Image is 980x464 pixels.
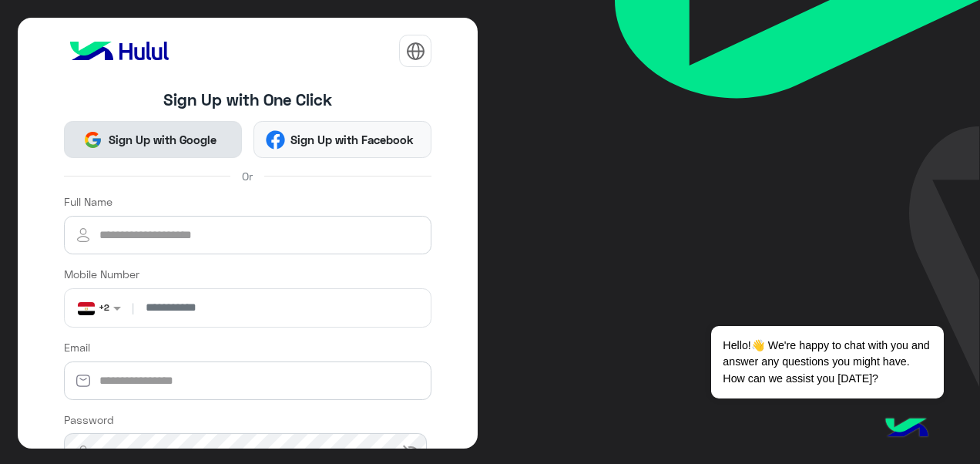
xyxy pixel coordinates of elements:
button: Sign Up with Facebook [253,121,431,158]
h4: Sign Up with One Click [64,90,432,109]
label: Email [64,339,90,355]
label: Password [64,412,114,428]
span: Sign Up with Facebook [285,131,420,149]
img: hulul-logo.png [880,402,934,456]
button: Sign Up with Google [64,121,242,158]
label: Mobile Number [64,266,139,282]
img: Facebook [266,130,285,150]
label: Full Name [64,193,112,210]
img: tab [406,42,425,61]
span: Hello!👋 We're happy to chat with you and answer any questions you might have. How can we assist y... [711,326,943,398]
span: | [129,300,137,316]
img: lock [64,445,102,460]
span: Or [242,168,253,184]
span: visibility_off [401,443,420,462]
img: user [64,226,102,244]
img: logo [64,35,175,66]
img: email [64,373,102,388]
span: Sign Up with Google [102,131,222,149]
img: Google [83,130,102,150]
